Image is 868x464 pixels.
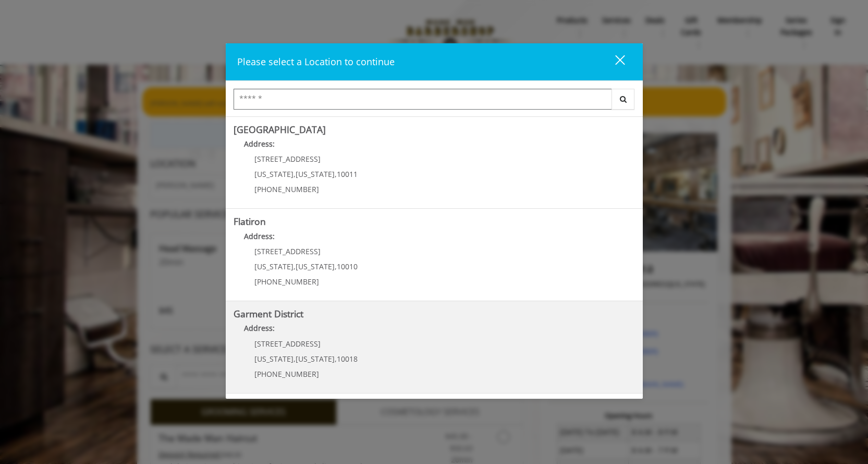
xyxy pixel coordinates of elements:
span: [PHONE_NUMBER] [254,369,319,379]
b: Address: [244,323,275,333]
span: , [294,354,296,364]
span: 10018 [337,354,358,364]
i: Search button [617,96,629,103]
span: [US_STATE] [254,261,294,271]
span: , [335,354,337,364]
span: , [335,261,337,271]
input: Search Center [234,89,612,110]
span: [US_STATE] [296,169,335,179]
div: close dialog [603,54,624,70]
span: Please select a Location to continue [237,55,395,68]
b: Address: [244,139,275,149]
span: [STREET_ADDRESS] [254,339,321,349]
b: [GEOGRAPHIC_DATA] [234,123,326,136]
span: [US_STATE] [254,169,294,179]
span: [US_STATE] [254,354,294,364]
span: [STREET_ADDRESS] [254,154,321,164]
span: , [294,261,296,271]
span: , [294,169,296,179]
span: 10010 [337,261,358,271]
span: , [335,169,337,179]
b: Garment District [234,307,303,320]
span: [STREET_ADDRESS] [254,246,321,256]
span: [US_STATE] [296,354,335,364]
b: Flatiron [234,215,266,228]
span: [US_STATE] [296,261,335,271]
div: Center Select [234,89,635,115]
b: Address: [244,231,275,241]
span: [PHONE_NUMBER] [254,277,319,287]
span: [PHONE_NUMBER] [254,184,319,194]
span: 10011 [337,169,358,179]
button: close dialog [596,51,631,73]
